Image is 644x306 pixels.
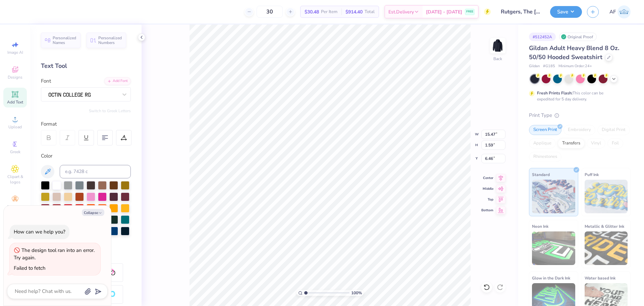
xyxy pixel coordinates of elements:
span: Upload [8,124,22,130]
span: Image AI [7,50,23,55]
input: e.g. 7428 c [60,165,131,178]
span: Metallic & Glitter Ink [585,223,624,230]
span: Personalized Names [53,36,76,45]
span: Total [365,8,375,15]
span: Top [481,197,493,202]
span: Per Item [321,8,337,15]
div: Format [41,120,131,128]
span: Bottom [481,208,493,213]
span: Puff Ink [585,171,599,178]
button: Switch to Greek Letters [89,108,131,114]
div: Digital Print [597,125,630,135]
div: Back [493,56,502,62]
div: Failed to fetch [14,265,46,271]
span: Est. Delivery [388,8,414,15]
span: Center [481,176,493,180]
div: Transfers [558,138,585,148]
span: Designs [8,75,22,80]
div: Add Font [104,77,131,85]
div: Screen Print [529,125,561,135]
div: Embroidery [563,125,595,135]
div: Rhinestones [529,152,561,162]
div: Color [41,152,131,160]
strong: Fresh Prints Flash: [537,90,573,96]
div: The design tool ran into an error. Try again. [14,247,95,261]
button: Save [550,6,582,18]
div: Foil [607,138,623,148]
div: Vinyl [587,138,605,148]
div: How can we help you? [14,228,65,235]
span: $30.48 [305,8,319,15]
span: Water based Ink [585,274,615,281]
span: Gildan Adult Heavy Blend 8 Oz. 50/50 Hooded Sweatshirt [529,44,619,61]
input: – – [257,6,283,18]
span: Add Text [7,99,23,105]
span: Decorate [7,204,23,210]
span: [DATE] - [DATE] [426,8,462,15]
span: Minimum Order: 24 + [558,63,592,69]
div: Applique [529,138,556,148]
div: Text Tool [41,61,131,71]
a: AF [609,5,631,18]
div: # 512452A [529,33,556,41]
input: Untitled Design [496,5,545,18]
img: Standard [532,180,575,213]
span: AF [609,8,616,16]
span: Standard [532,171,550,178]
img: Neon Ink [532,231,575,265]
span: 100 % [351,290,362,296]
span: Glow in the Dark Ink [532,274,570,281]
img: Puff Ink [585,180,628,213]
div: Print Type [529,112,631,119]
span: Middle [481,186,493,191]
span: # G185 [543,63,555,69]
span: Personalized Numbers [98,36,122,45]
button: Collapse [82,209,104,216]
img: Metallic & Glitter Ink [585,231,628,265]
span: FREE [466,9,473,14]
div: This color can be expedited for 5 day delivery. [537,90,620,102]
div: Original Proof [559,33,597,41]
span: Gildan [529,63,540,69]
span: Clipart & logos [3,174,27,185]
img: Ana Francesca Bustamante [618,5,631,18]
span: Greek [10,149,20,155]
span: Neon Ink [532,223,548,230]
label: Font [41,77,51,85]
span: $914.40 [345,8,363,15]
img: Back [491,39,504,52]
